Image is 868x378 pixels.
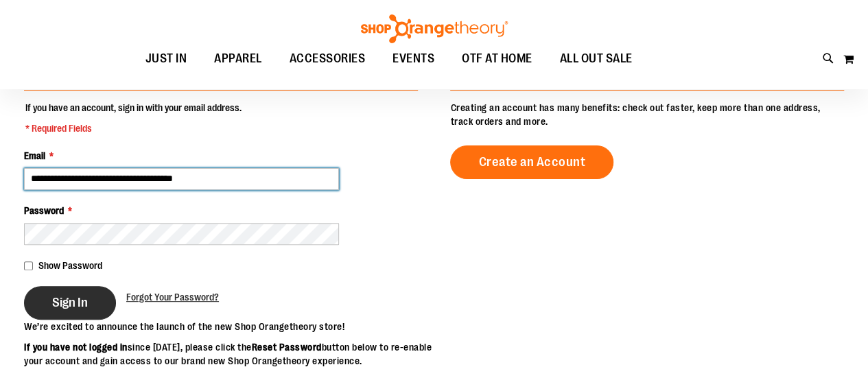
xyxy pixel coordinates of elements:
strong: Reset Password [252,342,322,353]
span: ALL OUT SALE [560,43,633,74]
button: Sign In [24,286,116,320]
strong: If you have not logged in [24,342,128,353]
p: We’re excited to announce the launch of the new Shop Orangetheory store! [24,320,434,333]
a: Forgot Your Password? [126,290,219,304]
span: Forgot Your Password? [126,292,219,303]
span: EVENTS [392,43,434,74]
span: ACCESSORIES [290,43,366,74]
p: since [DATE], please click the button below to re-enable your account and gain access to our bran... [24,340,434,368]
a: Create an Account [450,145,613,179]
span: APPAREL [214,43,262,74]
span: Email [24,150,45,161]
span: OTF AT HOME [462,43,532,74]
span: Show Password [38,260,102,271]
span: * Required Fields [25,121,242,135]
span: Password [24,205,64,216]
span: Sign In [52,295,88,310]
span: JUST IN [145,43,187,74]
img: Shop Orangetheory [359,14,510,43]
legend: If you have an account, sign in with your email address. [24,101,243,135]
span: Create an Account [478,154,585,169]
p: Creating an account has many benefits: check out faster, keep more than one address, track orders... [450,101,844,128]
